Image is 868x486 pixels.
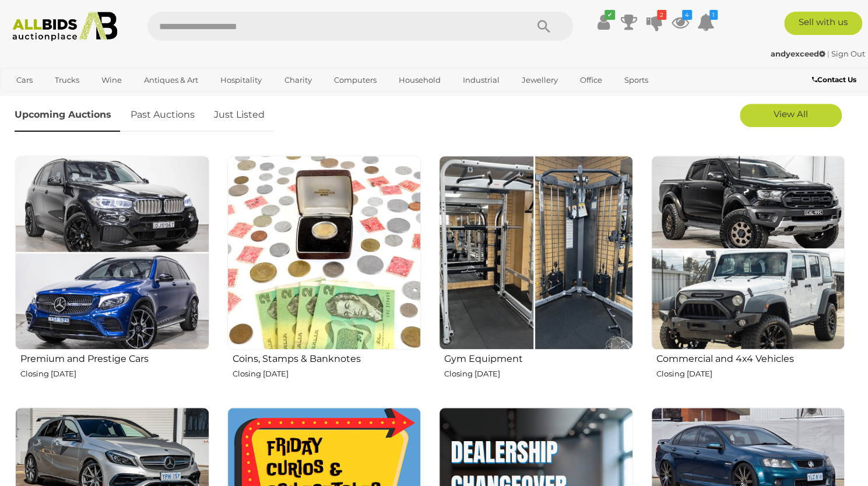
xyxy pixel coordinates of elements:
a: Computers [326,71,384,90]
img: Allbids.com.au [6,12,124,41]
i: 2 [657,10,666,20]
a: Past Auctions [122,98,203,132]
a: Sports [617,71,656,90]
a: [GEOGRAPHIC_DATA] [9,90,107,109]
a: 4 [672,12,689,33]
a: Jewellery [514,71,565,90]
a: andyexceed [771,49,827,58]
i: 1 [709,10,718,20]
img: Gym Equipment [439,156,633,350]
a: Industrial [455,71,507,90]
i: 4 [682,10,692,20]
a: View All [740,104,842,127]
a: 1 [697,12,715,33]
a: Sign Out [831,49,865,58]
h2: Commercial and 4x4 Vehicles [656,351,845,364]
button: Search [515,12,573,41]
a: Premium and Prestige Cars Closing [DATE] [15,155,209,397]
h2: Premium and Prestige Cars [20,351,209,364]
a: Office [572,71,610,90]
a: Commercial and 4x4 Vehicles Closing [DATE] [651,155,845,397]
a: Contact Us [812,73,859,86]
img: Premium and Prestige Cars [15,156,209,350]
p: Closing [DATE] [20,367,209,381]
a: Sell with us [784,12,862,35]
a: Just Listed [205,98,273,132]
h2: Coins, Stamps & Banknotes [233,351,421,364]
a: Hospitality [213,71,269,90]
img: Commercial and 4x4 Vehicles [651,156,845,350]
img: Coins, Stamps & Banknotes [227,156,421,350]
a: Antiques & Art [136,71,206,90]
a: Cars [9,71,40,90]
a: Household [391,71,448,90]
a: Coins, Stamps & Banknotes Closing [DATE] [227,155,421,397]
p: Closing [DATE] [656,367,845,381]
a: Wine [94,71,129,90]
p: Closing [DATE] [444,367,633,381]
i: ✔ [605,10,615,20]
p: Closing [DATE] [233,367,421,381]
strong: andyexceed [771,49,825,58]
a: Upcoming Auctions [15,98,120,132]
a: 2 [646,12,663,33]
a: Gym Equipment Closing [DATE] [438,155,633,397]
span: View All [774,108,808,119]
a: ✔ [595,12,612,33]
a: Charity [276,71,319,90]
h2: Gym Equipment [444,351,633,364]
span: | [827,49,830,58]
b: Contact Us [812,75,856,84]
a: Trucks [47,71,87,90]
